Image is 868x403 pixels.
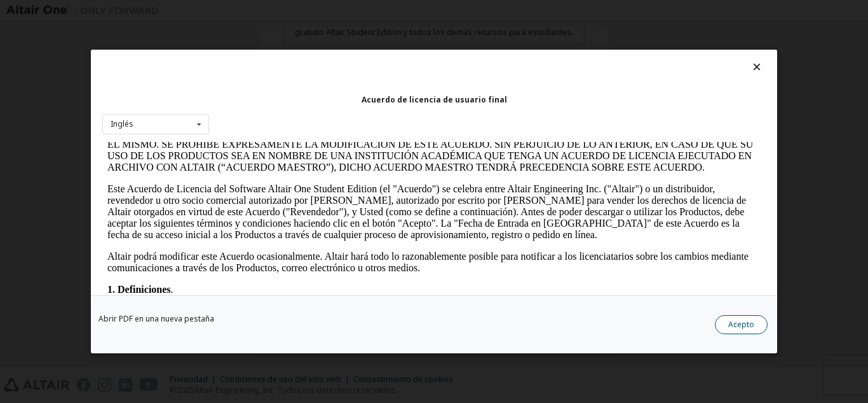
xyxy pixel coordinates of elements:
font: Definiciones [15,142,69,153]
font: . [223,175,226,186]
font: Acuerdo de licencia de usuario final [362,94,507,105]
font: 1. [5,142,13,153]
a: [DOMAIN_NAME][URL] [112,175,222,186]
font: (a) “Política de Privacidad de Altair” o “Políticas de Privacidad de Altair”. La política de priv... [5,164,652,186]
font: Acepto [728,319,754,330]
button: Acepto [715,315,768,334]
font: Abrir PDF en una nueva pestaña [98,313,214,324]
font: . [69,142,71,153]
font: Altair podrá modificar este Acuerdo ocasionalmente. Altair hará todo lo razonablemente posible pa... [5,109,646,131]
font: Inglés [111,118,133,129]
a: Abrir PDF en una nueva pestaña [98,315,214,323]
font: Este Acuerdo de Licencia del Software Altair One Student Edition (el "Acuerdo") se celebra entre ... [5,41,644,98]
